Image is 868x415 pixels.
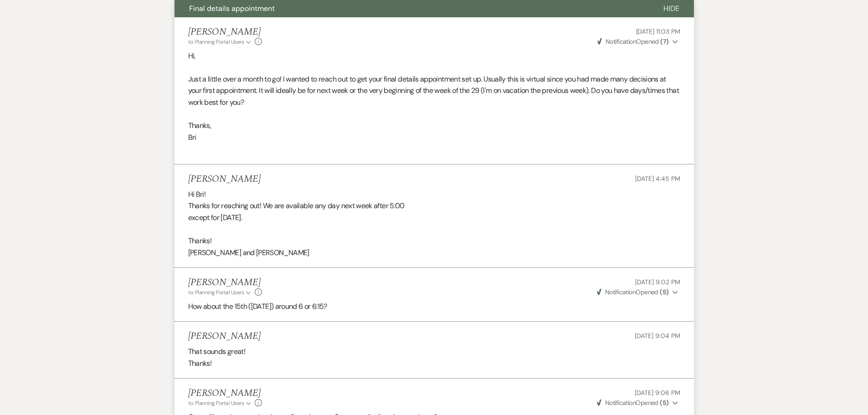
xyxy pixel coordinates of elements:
h5: [PERSON_NAME] [188,388,262,399]
strong: ( 5 ) [660,399,668,407]
span: [DATE] 11:03 PM [636,27,680,36]
span: Opened [597,37,669,46]
div: Hi Bri! Thanks for reaching out! We are available any day next week after 5:00 except for [DATE].... [188,189,680,259]
strong: ( 7 ) [660,37,668,46]
h5: [PERSON_NAME] [188,331,261,342]
span: Opened [597,288,669,296]
button: NotificationOpened (5) [596,398,680,408]
span: Bri [188,133,196,142]
h5: [PERSON_NAME] [188,174,261,185]
span: Hi, [188,51,195,61]
button: to: Planning Portal Users [188,288,253,297]
p: How about the 15th ([DATE]) around 6 or 6:15? [188,301,680,313]
span: Final details appointment [189,4,275,13]
span: Notification [605,288,636,296]
h5: [PERSON_NAME] [188,277,262,288]
span: Just a little over a month to go! I wanted to reach out to get your final details appointment set... [188,74,679,107]
span: Notification [606,37,636,46]
span: [DATE] 9:02 PM [635,278,680,286]
span: to: Planning Portal Users [188,400,244,407]
span: [DATE] 9:04 PM [635,332,680,340]
button: NotificationOpened (7) [596,37,680,46]
span: to: Planning Portal Users [188,289,244,296]
span: Hide [663,4,679,13]
span: [DATE] 9:06 PM [635,389,680,397]
button: to: Planning Portal Users [188,399,253,407]
span: Notification [605,399,636,407]
button: NotificationOpened (5) [596,287,680,297]
strong: ( 5 ) [660,288,668,296]
span: Thanks, [188,121,211,130]
span: [DATE] 4:45 PM [635,174,680,183]
span: to: Planning Portal Users [188,38,244,46]
button: to: Planning Portal Users [188,38,253,46]
div: That sounds great! Thanks! [188,346,680,369]
span: Opened [597,399,669,407]
h5: [PERSON_NAME] [188,26,262,38]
